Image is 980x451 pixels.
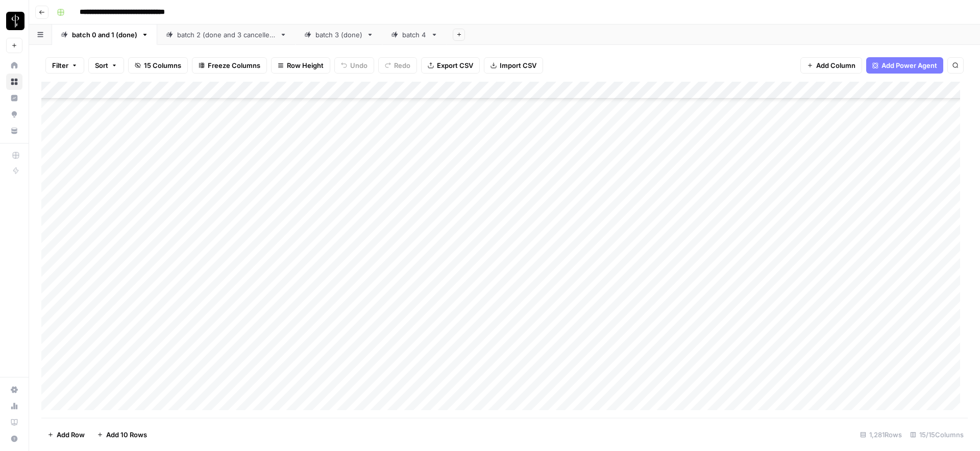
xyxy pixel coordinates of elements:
[41,426,91,443] button: Add Row
[315,30,362,40] div: batch 3 (done)
[91,426,153,443] button: Add 10 Rows
[6,8,22,34] button: Workspace: LP Production Workloads
[6,74,22,90] a: Browse
[6,57,22,74] a: Home
[6,12,24,30] img: LP Production Workloads Logo
[144,60,181,70] span: 15 Columns
[52,60,68,70] span: Filter
[271,57,330,74] button: Row Height
[6,123,22,139] a: Your Data
[6,106,22,123] a: Opportunities
[6,398,22,414] a: Usage
[72,30,137,40] div: batch 0 and 1 (done)
[88,57,124,74] button: Sort
[157,25,296,45] a: batch 2 (done and 3 cancelled)
[287,60,324,70] span: Row Height
[6,431,22,447] button: Help + Support
[6,382,22,398] a: Settings
[106,430,147,440] span: Add 10 Rows
[350,60,367,70] span: Undo
[437,60,473,70] span: Export CSV
[500,60,536,70] span: Import CSV
[45,57,84,74] button: Filter
[296,25,382,45] a: batch 3 (done)
[52,25,157,45] a: batch 0 and 1 (done)
[6,90,22,106] a: Insights
[95,60,108,70] span: Sort
[816,60,855,70] span: Add Column
[208,60,260,70] span: Freeze Columns
[402,30,427,40] div: batch 4
[881,60,937,70] span: Add Power Agent
[906,426,968,443] div: 15/15 Columns
[856,426,906,443] div: 1,281 Rows
[484,57,543,74] button: Import CSV
[177,30,276,40] div: batch 2 (done and 3 cancelled)
[421,57,480,74] button: Export CSV
[57,430,85,440] span: Add Row
[800,57,862,74] button: Add Column
[382,25,447,45] a: batch 4
[334,57,374,74] button: Undo
[866,57,943,74] button: Add Power Agent
[192,57,267,74] button: Freeze Columns
[128,57,188,74] button: 15 Columns
[378,57,417,74] button: Redo
[394,60,410,70] span: Redo
[6,414,22,431] a: Learning Hub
